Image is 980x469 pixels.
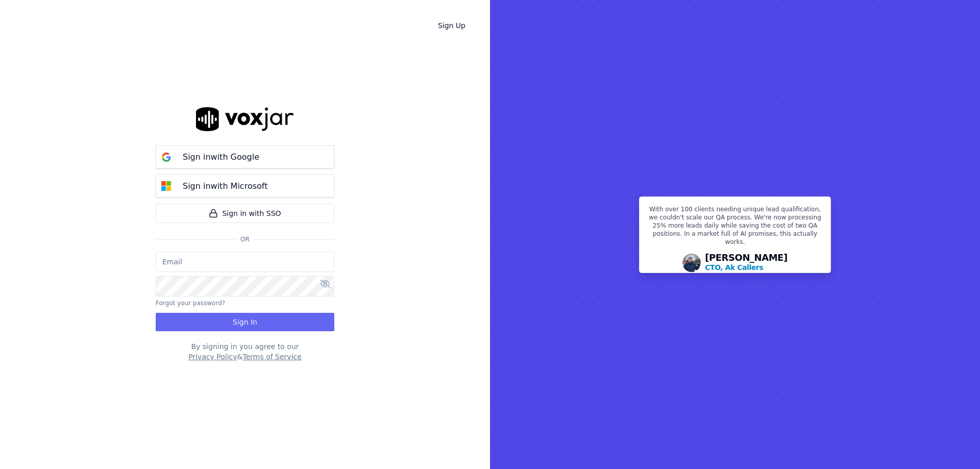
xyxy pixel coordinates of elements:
[156,145,334,168] button: Sign inwith Google
[236,235,254,243] span: Or
[156,313,334,331] button: Sign In
[242,352,301,362] button: Terms of Service
[188,352,237,362] button: Privacy Policy
[705,262,763,273] p: CTO, Ak Callers
[705,253,788,273] div: [PERSON_NAME]
[196,107,294,131] img: logo
[156,299,225,307] button: Forgot your password?
[430,16,474,35] a: Sign Up
[682,254,701,272] img: Avatar
[156,147,177,167] img: google Sign in button
[646,205,824,250] p: With over 100 clients needing unique lead qualification, we couldn't scale our QA process. We're ...
[156,204,334,223] a: Sign in with SSO
[183,151,259,163] p: Sign in with Google
[156,176,177,196] img: microsoft Sign in button
[183,180,267,192] p: Sign in with Microsoft
[156,341,334,362] div: By signing in you agree to our &
[156,252,334,272] input: Email
[156,175,334,198] button: Sign inwith Microsoft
